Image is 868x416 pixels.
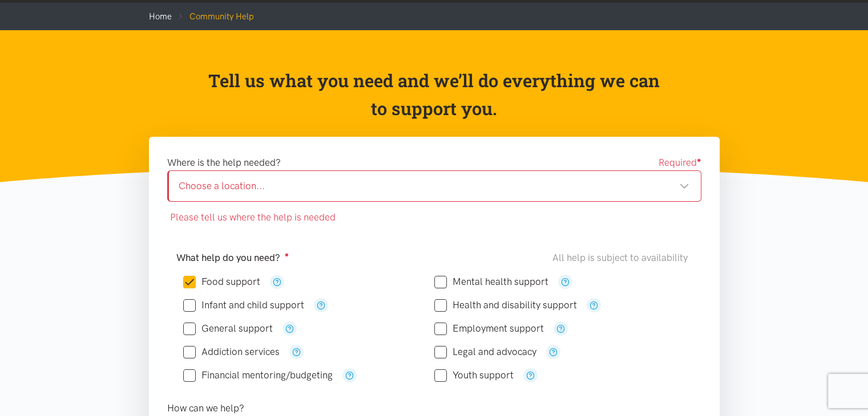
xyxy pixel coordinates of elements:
[183,347,280,357] label: Addiction services
[183,300,304,310] label: Infant and child support
[183,324,273,333] label: General support
[434,324,544,333] label: Employment support
[434,347,536,357] label: Legal and advocacy
[434,300,577,310] label: Health and disability support
[697,156,701,164] sup: ●
[183,277,260,287] label: Food support
[434,370,514,380] label: Youth support
[434,277,548,287] label: Mental health support
[285,250,289,259] sup: ●
[149,11,172,22] a: Home
[552,250,692,266] div: All help is subject to availability
[172,10,254,23] li: Community Help
[167,155,281,170] label: Where is the help needed?
[167,210,336,225] span: Please tell us where the help is needed
[183,370,333,380] label: Financial mentoring/budgeting
[207,67,661,123] p: Tell us what you need and we’ll do everything we can to support you.
[167,401,244,416] label: How can we help?
[179,178,689,194] div: Choose a location...
[659,155,701,170] span: Required
[176,250,289,266] label: What help do you need?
